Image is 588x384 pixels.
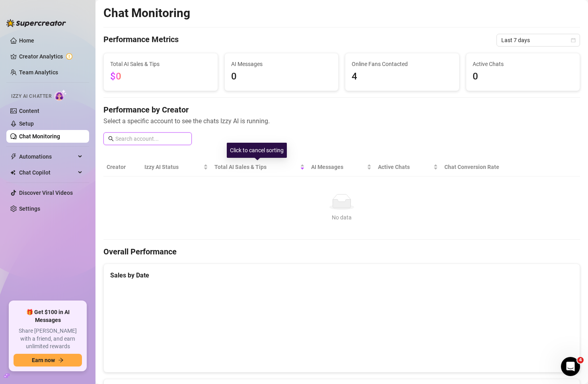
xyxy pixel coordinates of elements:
h4: Performance by Creator [103,104,580,115]
h4: Overall Performance [103,246,580,257]
span: Izzy AI Chatter [11,93,51,100]
a: Discover Viral Videos [19,190,73,196]
a: Home [19,37,34,44]
button: Earn nowarrow-right [14,354,82,367]
span: AI Messages [231,60,332,68]
div: Click to cancel sorting [227,143,287,158]
img: AI Chatter [55,89,67,101]
span: 0 [473,69,574,84]
th: Active Chats [375,158,441,176]
th: Chat Conversion Rate [441,158,532,176]
span: Automations [19,150,76,163]
span: 4 [577,357,584,363]
h2: Chat Monitoring [103,6,190,21]
a: Content [19,108,39,114]
th: AI Messages [308,158,375,176]
span: Total AI Sales & Tips [110,60,211,68]
a: Creator Analytics exclamation-circle [19,50,83,63]
span: build [4,373,10,378]
a: Settings [19,206,40,212]
span: Chat Copilot [19,166,76,179]
input: Search account... [115,134,187,143]
span: Last 7 days [501,34,575,46]
span: Select a specific account to see the chats Izzy AI is running. [103,116,580,126]
img: Chat Copilot [10,170,16,175]
img: logo-BBDzfeDw.svg [6,19,66,27]
span: Earn now [32,357,55,363]
span: AI Messages [311,163,365,171]
span: Share [PERSON_NAME] with a friend, and earn unlimited rewards [14,327,82,351]
span: Active Chats [378,163,432,171]
span: arrow-right [58,357,64,363]
th: Izzy AI Status [141,158,211,176]
span: calendar [571,38,576,43]
a: Setup [19,120,34,127]
span: thunderbolt [10,153,17,160]
iframe: Intercom live chat [561,357,580,376]
div: No data [110,213,574,222]
a: Chat Monitoring [19,133,60,140]
span: 4 [352,69,453,84]
span: search [108,136,114,142]
span: Izzy AI Status [144,163,202,171]
div: Sales by Date [110,270,573,280]
span: 🎁 Get $100 in AI Messages [14,308,82,324]
span: 0 [231,69,332,84]
h4: Performance Metrics [103,34,179,47]
th: Creator [103,158,141,176]
span: Total AI Sales & Tips [214,163,298,171]
span: $0 [110,71,121,82]
th: Total AI Sales & Tips [211,158,308,176]
a: Team Analytics [19,69,58,76]
span: Active Chats [473,60,574,68]
span: Online Fans Contacted [352,60,453,68]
